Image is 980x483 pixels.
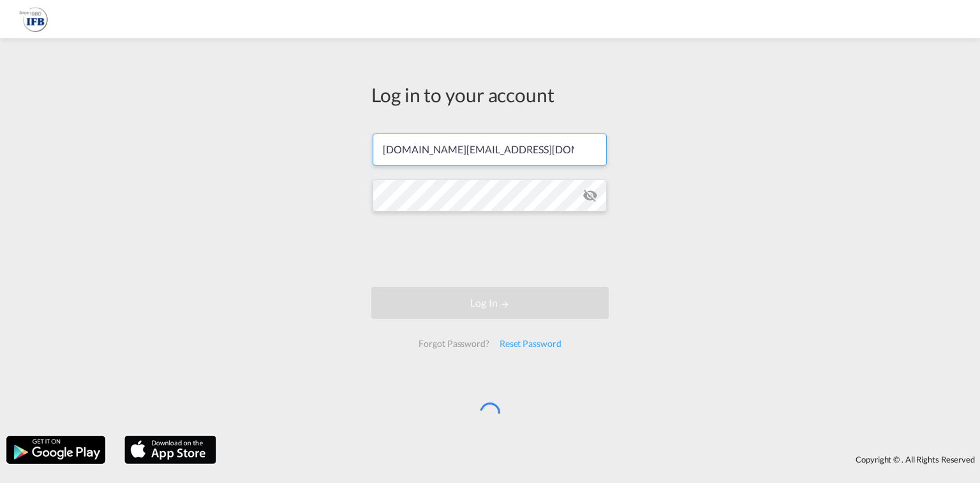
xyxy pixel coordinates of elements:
[5,434,107,465] img: google.png
[583,188,598,203] md-icon: icon-eye-off
[393,224,587,274] iframe: reCAPTCHA
[371,81,609,108] div: Log in to your account
[494,332,567,355] div: Reset Password
[19,5,48,34] img: b628ab10256c11eeb52753acbc15d091.png
[373,134,607,165] input: Enter email/phone number
[223,448,980,470] div: Copyright © . All Rights Reserved
[371,287,609,319] button: LOGIN
[413,332,494,355] div: Forgot Password?
[123,434,218,465] img: apple.png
